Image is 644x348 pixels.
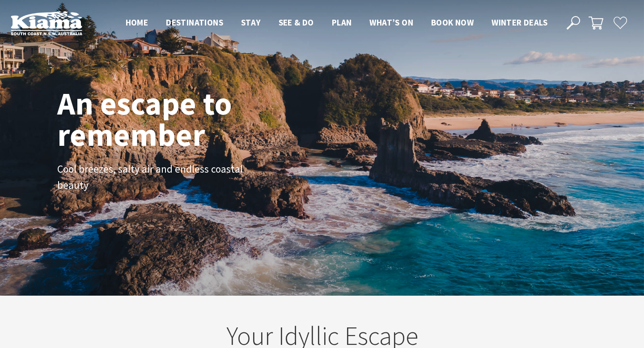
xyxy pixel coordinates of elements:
span: Destinations [166,17,223,28]
span: What’s On [369,17,413,28]
span: See & Do [279,17,314,28]
span: Book now [431,17,474,28]
span: Plan [332,17,352,28]
p: Cool breezes, salty air and endless coastal beauty [57,161,258,194]
span: Home [126,17,148,28]
img: Kiama Logo [11,11,82,35]
nav: Main Menu [117,16,556,30]
span: Stay [241,17,261,28]
span: Winter Deals [491,17,547,28]
h1: An escape to remember [57,88,303,150]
